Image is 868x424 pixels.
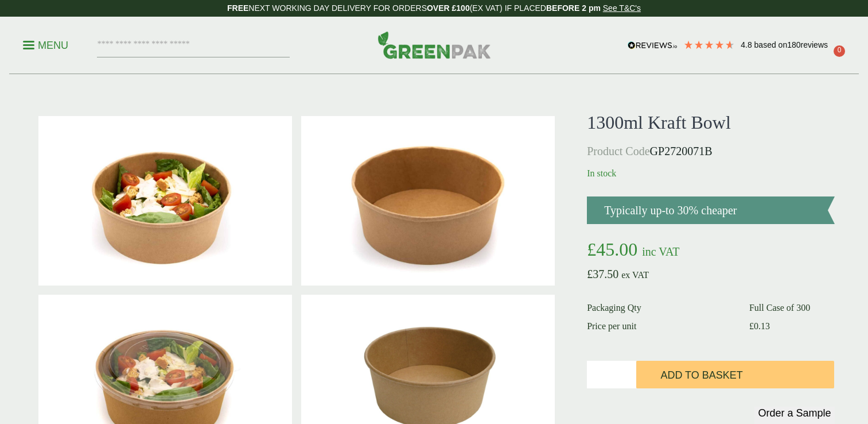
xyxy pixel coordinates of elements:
span: £ [587,239,596,260]
span: 180 [787,40,800,49]
img: GreenPak Supplies [377,31,491,59]
strong: FREE [227,3,248,13]
dd: Full Case of 300 [749,301,835,315]
img: Kraft Bowl 1300ml [301,116,555,286]
h1: 1300ml Kraft Bowl [587,111,834,133]
span: 4.8 [741,40,754,49]
img: Kraft Bowl 1300ml With Ceaser Salad [38,116,292,286]
bdi: 45.00 [587,239,637,260]
span: Add to Basket [660,369,742,382]
button: Add to Basket [636,361,834,388]
div: 4.78 Stars [683,40,735,50]
span: £ [749,321,754,331]
bdi: 0.13 [749,321,770,331]
span: Based on [754,40,788,49]
span: £ [587,268,593,280]
a: Menu [23,38,68,50]
span: inc VAT [642,245,679,258]
span: Order a Sample [758,407,831,419]
dt: Packaging Qty [587,301,735,315]
span: 0 [834,45,845,57]
span: Product Code [587,145,649,157]
p: In stock [587,167,834,180]
span: ex VAT [621,270,649,280]
strong: BEFORE 2 pm [546,3,601,13]
img: REVIEWS.io [628,41,678,49]
a: See T&C's [603,3,641,13]
dt: Price per unit [587,319,735,333]
p: Menu [23,38,68,52]
p: GP2720071B [587,142,834,160]
span: reviews [801,40,828,49]
strong: OVER £100 [427,3,470,13]
bdi: 37.50 [587,268,618,280]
